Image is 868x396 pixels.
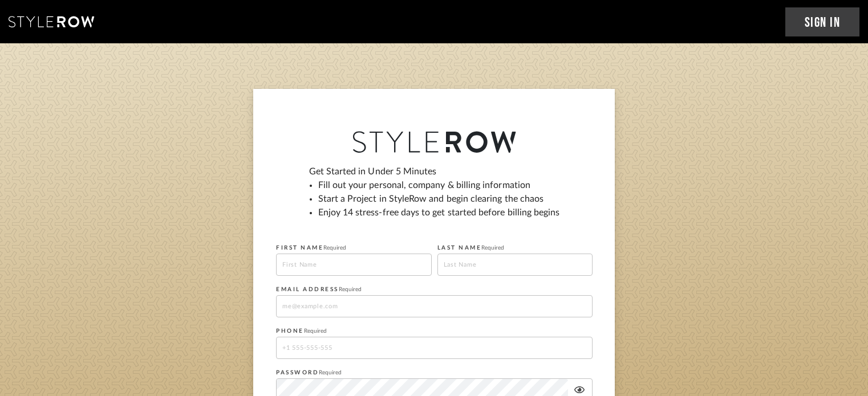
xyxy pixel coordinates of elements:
li: Enjoy 14 stress-free days to get started before billing begins [318,206,560,219]
li: Fill out your personal, company & billing information [318,178,560,192]
label: FIRST NAME [276,244,346,251]
span: Required [481,245,504,251]
span: Required [323,245,346,251]
span: Required [304,328,327,334]
div: Get Started in Under 5 Minutes [309,165,560,228]
li: Start a Project in StyleRow and begin clearing the chaos [318,192,560,206]
label: EMAIL ADDRESS [276,286,362,293]
input: Last Name [437,254,593,276]
input: +1 555-555-555 [276,337,593,359]
label: LAST NAME [437,244,505,251]
label: PASSWORD [276,369,342,376]
input: me@example.com [276,295,593,317]
span: Required [339,287,362,292]
span: Required [319,370,342,375]
label: PHONE [276,328,327,334]
a: Sign In [785,7,860,36]
input: First Name [276,254,432,276]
